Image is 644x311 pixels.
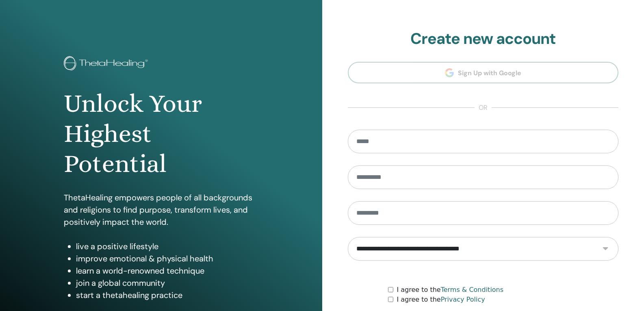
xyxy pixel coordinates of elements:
[76,265,258,277] li: learn a world-renowned technique
[441,286,503,294] a: Terms & Conditions
[475,103,492,113] span: or
[397,285,503,295] label: I agree to the
[76,289,258,301] li: start a thetahealing practice
[76,240,258,252] li: live a positive lifestyle
[397,295,485,304] label: I agree to the
[348,30,619,48] h2: Create new account
[76,252,258,265] li: improve emotional & physical health
[441,296,485,303] a: Privacy Policy
[76,277,258,289] li: join a global community
[64,191,258,228] p: ThetaHealing empowers people of all backgrounds and religions to find purpose, transform lives, a...
[64,89,258,179] h1: Unlock Your Highest Potential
